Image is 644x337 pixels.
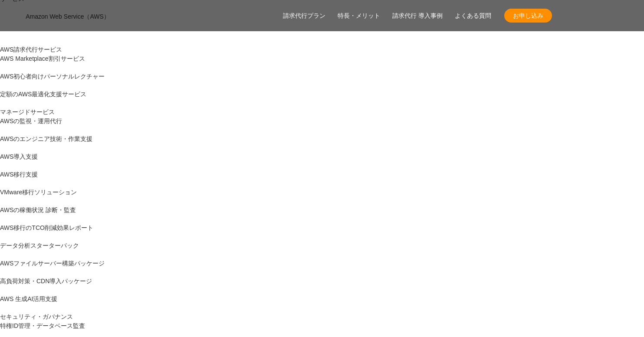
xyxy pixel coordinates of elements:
[338,11,380,20] a: 特長・メリット
[283,11,325,20] a: 請求代行プラン
[504,11,552,20] span: お申し込み
[455,11,491,20] a: よくある質問
[392,11,443,20] a: 請求代行 導入事例
[504,9,552,23] a: お申し込み
[26,13,110,20] span: Amazon Web Service（AWS）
